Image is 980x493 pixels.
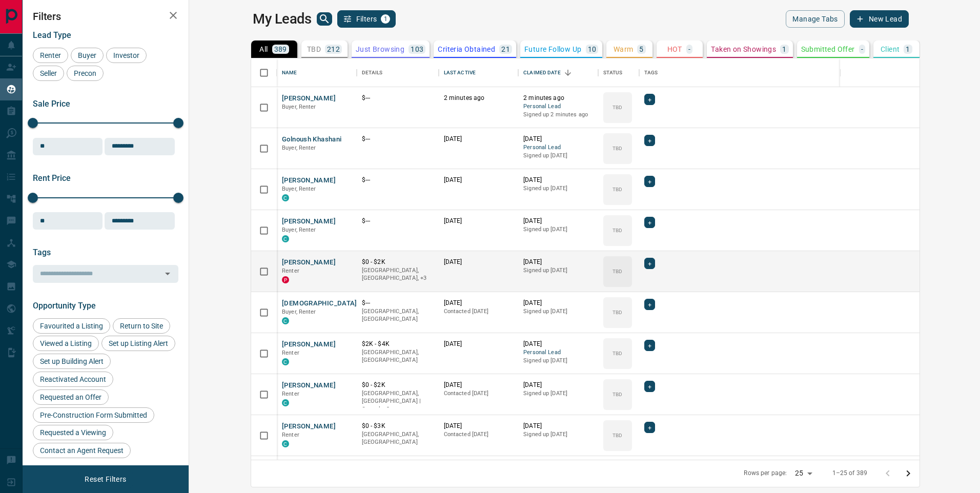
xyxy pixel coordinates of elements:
p: [DATE] [444,176,514,184]
div: Investor [106,48,147,63]
p: Signed up [DATE] [523,225,593,234]
button: Open [160,266,175,281]
span: + [648,381,651,392]
p: [DATE] [523,422,593,430]
p: [GEOGRAPHIC_DATA], [GEOGRAPHIC_DATA] [362,307,434,323]
div: Favourited a Listing [33,318,110,334]
div: Name [282,58,297,87]
p: Contacted [DATE] [444,389,514,398]
div: Return to Site [113,318,170,334]
p: 2 minutes ago [523,94,593,102]
p: TBD [612,350,622,357]
div: Requested a Viewing [33,425,113,440]
span: Rent Price [33,173,71,183]
div: Status [603,58,623,87]
p: Signed up 2 minutes ago [523,111,593,119]
p: Warm [614,46,634,53]
p: $0 - $3K [362,422,434,430]
p: [DATE] [444,135,514,143]
p: 389 [274,46,287,53]
span: 1 [382,15,389,23]
p: $0 - $2K [362,381,434,389]
div: condos.ca [282,358,289,365]
button: Sort [561,66,575,80]
span: Personal Lead [523,102,593,111]
span: Requested an Offer [36,393,105,401]
span: Buyer, Renter [282,227,316,233]
p: Signed up [DATE] [523,152,593,160]
div: condos.ca [282,440,289,447]
span: Viewed a Listing [36,339,95,347]
span: Lead Type [33,30,71,40]
button: Golnoush Khashani [282,135,341,145]
span: + [648,94,651,105]
div: Contact an Agent Request [33,443,131,458]
p: [DATE] [523,135,593,143]
p: TBD [612,268,622,275]
p: TBD [612,104,622,111]
span: Favourited a Listing [36,322,107,330]
p: Signed up [DATE] [523,266,593,275]
p: Criteria Obtained [438,46,495,53]
p: - [861,46,863,53]
button: [PERSON_NAME] [282,94,336,104]
p: [DATE] [523,381,593,389]
p: 21 [501,46,510,53]
p: $--- [362,176,434,184]
div: property.ca [282,276,289,283]
div: + [644,217,655,228]
span: Set up Building Alert [36,357,107,365]
div: Buyer [71,48,104,63]
span: Tags [33,248,51,257]
span: Seller [36,69,60,77]
p: $--- [362,94,434,102]
button: [PERSON_NAME] [282,422,336,432]
p: TBD [612,145,622,152]
span: Sale Price [33,99,70,109]
span: Renter [282,432,299,438]
p: 2 minutes ago [444,94,514,102]
button: search button [317,12,332,26]
p: Signed up [DATE] [523,430,593,439]
h1: My Leads [253,11,312,27]
p: [DATE] [523,258,593,266]
button: [PERSON_NAME] [282,340,336,350]
span: Buyer, Renter [282,309,316,315]
p: $2K - $4K [362,340,434,348]
p: Rows per page: [744,469,787,478]
p: TBD [612,391,622,398]
p: 212 [327,46,340,53]
div: condos.ca [282,317,289,324]
p: 5 [639,46,643,53]
p: [DATE] [444,422,514,430]
span: + [648,135,651,146]
span: Return to Site [116,322,167,330]
div: + [644,381,655,392]
div: Tags [644,58,658,87]
div: Reactivated Account [33,372,113,387]
span: + [648,217,651,228]
span: Buyer, Renter [282,104,316,110]
span: + [648,340,651,351]
span: Personal Lead [523,348,593,357]
p: 1–25 of 389 [832,469,867,478]
span: Buyer [74,51,100,59]
button: Filters1 [337,10,396,28]
p: [DATE] [444,340,514,348]
p: TBD [612,309,622,316]
div: + [644,258,655,269]
div: + [644,299,655,310]
span: Opportunity Type [33,301,96,311]
span: Investor [110,51,143,59]
p: Signed up [DATE] [523,184,593,193]
p: Taken on Showings [711,46,776,53]
p: North York, Scarborough, Toronto [362,266,434,282]
div: Status [598,58,639,87]
div: Details [357,58,439,87]
p: Contacted [DATE] [444,307,514,316]
p: [DATE] [444,299,514,307]
p: 1 [906,46,910,53]
h2: Filters [33,10,178,23]
p: 1 [782,46,786,53]
p: TBD [612,186,622,193]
